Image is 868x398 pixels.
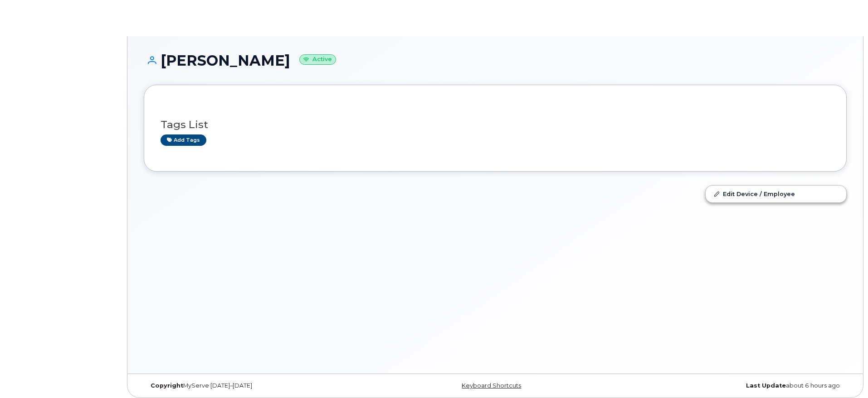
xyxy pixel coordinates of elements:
a: Keyboard Shortcuts [462,382,521,389]
div: MyServe [DATE]–[DATE] [144,382,378,389]
h3: Tags List [161,119,830,130]
div: about 6 hours ago [612,382,847,389]
strong: Copyright [151,382,183,389]
a: Add tags [161,134,206,146]
h1: [PERSON_NAME] [144,53,847,68]
a: Edit Device / Employee [706,186,846,202]
strong: Last Update [746,382,786,389]
small: Active [299,54,336,65]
